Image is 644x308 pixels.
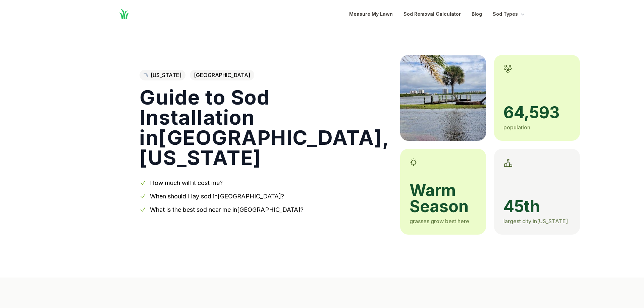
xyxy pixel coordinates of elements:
[150,206,304,213] a: What is the best sod near me in[GEOGRAPHIC_DATA]?
[150,179,223,186] a: How much will it cost me?
[493,10,526,18] button: Sod Types
[190,70,254,80] span: [GEOGRAPHIC_DATA]
[410,218,469,225] span: grasses grow best here
[503,198,571,214] span: 45th
[404,10,461,18] a: Sod Removal Calculator
[140,87,389,168] h1: Guide to Sod Installation in [GEOGRAPHIC_DATA] , [US_STATE]
[349,10,393,18] a: Measure My Lawn
[400,55,486,141] img: A picture of Port Orange
[410,182,477,214] span: warm season
[144,73,148,77] img: Florida state outline
[140,70,185,80] a: [US_STATE]
[472,10,482,18] a: Blog
[503,105,571,121] span: 64,593
[503,218,568,225] span: largest city in [US_STATE]
[503,124,530,131] span: population
[150,193,284,200] a: When should I lay sod in[GEOGRAPHIC_DATA]?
